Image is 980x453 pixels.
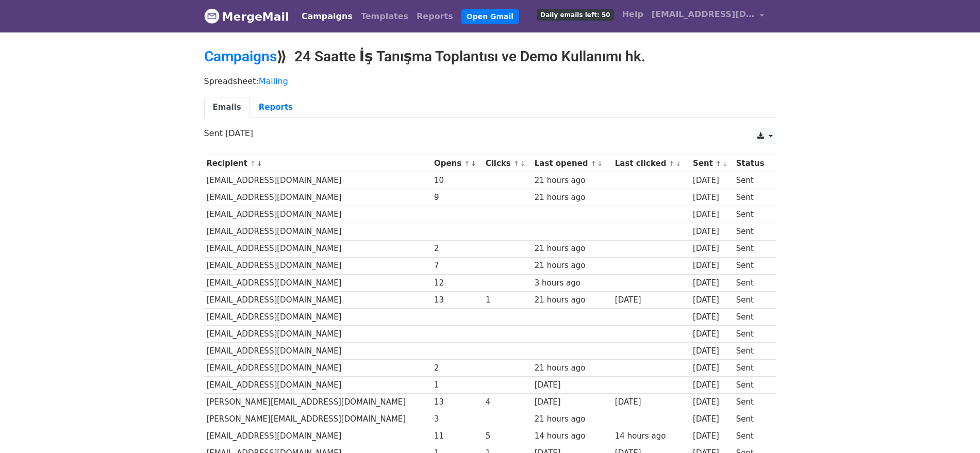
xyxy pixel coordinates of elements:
td: [EMAIL_ADDRESS][DOMAIN_NAME] [204,428,432,445]
a: ↑ [464,160,470,167]
div: [DATE] [693,294,731,306]
span: Daily emails left: 50 [537,9,613,21]
div: 21 hours ago [535,175,610,187]
a: Daily emails left: 50 [533,4,618,25]
a: Campaigns [204,48,277,65]
a: MergeMail [204,6,289,27]
td: [EMAIL_ADDRESS][DOMAIN_NAME] [204,308,432,325]
th: Last opened [532,155,612,172]
td: Sent [734,377,771,394]
td: [EMAIL_ADDRESS][DOMAIN_NAME] [204,360,432,377]
a: Reports [250,97,302,118]
div: [DATE] [693,209,731,221]
td: Sent [734,394,771,411]
div: [DATE] [535,379,610,391]
td: Sent [734,206,771,223]
p: Spreadsheet: [204,76,776,87]
a: ↑ [669,160,675,167]
p: Sent [DATE] [204,128,776,139]
td: Sent [734,257,771,274]
div: 1 [434,379,480,391]
div: [DATE] [693,260,731,272]
td: Sent [734,172,771,189]
span: [EMAIL_ADDRESS][DOMAIN_NAME] [652,8,755,21]
h2: ⟫ 24 Saatte İş Tanışma Toplantısı ve Demo Kullanımı hk. [204,48,776,65]
td: [EMAIL_ADDRESS][DOMAIN_NAME] [204,343,432,360]
a: [EMAIL_ADDRESS][DOMAIN_NAME] [647,4,768,28]
a: ↑ [591,160,596,167]
div: [DATE] [693,396,731,408]
div: [DATE] [693,192,731,204]
div: [DATE] [693,175,731,187]
td: Sent [734,360,771,377]
div: 11 [434,430,480,442]
div: [DATE] [693,243,731,255]
a: Campaigns [297,6,357,27]
div: [DATE] [693,226,731,238]
div: [DATE] [693,328,731,340]
div: [DATE] [693,362,731,374]
a: ↓ [675,160,681,167]
td: Sent [734,428,771,445]
td: Sent [734,223,771,240]
div: 3 [434,413,480,425]
div: 5 [486,430,529,442]
div: 7 [434,260,480,272]
div: 2 [434,362,480,374]
div: 21 hours ago [535,192,610,204]
td: [EMAIL_ADDRESS][DOMAIN_NAME] [204,223,432,240]
a: Help [618,4,647,25]
td: [EMAIL_ADDRESS][DOMAIN_NAME] [204,189,432,206]
div: 10 [434,175,480,187]
td: Sent [734,240,771,257]
td: [EMAIL_ADDRESS][DOMAIN_NAME] [204,274,432,291]
div: 9 [434,192,480,204]
td: [EMAIL_ADDRESS][DOMAIN_NAME] [204,240,432,257]
td: Sent [734,274,771,291]
div: 4 [486,396,529,408]
th: Opens [431,155,483,172]
div: 3 hours ago [535,277,610,289]
div: 14 hours ago [615,430,688,442]
div: [DATE] [615,396,688,408]
td: [PERSON_NAME][EMAIL_ADDRESS][DOMAIN_NAME] [204,394,432,411]
a: ↓ [471,160,476,167]
div: [DATE] [693,345,731,357]
a: Open Gmail [461,9,519,24]
a: ↓ [597,160,603,167]
div: [DATE] [693,430,731,442]
div: 21 hours ago [535,362,610,374]
td: [EMAIL_ADDRESS][DOMAIN_NAME] [204,291,432,308]
div: 14 hours ago [535,430,610,442]
div: [DATE] [615,294,688,306]
div: 2 [434,243,480,255]
td: [EMAIL_ADDRESS][DOMAIN_NAME] [204,206,432,223]
div: 13 [434,294,480,306]
td: Sent [734,411,771,428]
a: Templates [357,6,412,27]
a: ↓ [722,160,728,167]
th: Status [734,155,771,172]
a: Emails [204,97,250,118]
td: Sent [734,308,771,325]
td: Sent [734,326,771,343]
td: [EMAIL_ADDRESS][DOMAIN_NAME] [204,172,432,189]
a: ↑ [250,160,256,167]
th: Last clicked [612,155,690,172]
a: Mailing [259,76,288,86]
a: ↑ [513,160,519,167]
th: Recipient [204,155,432,172]
div: 12 [434,277,480,289]
a: ↓ [257,160,262,167]
td: Sent [734,291,771,308]
th: Sent [690,155,734,172]
td: [EMAIL_ADDRESS][DOMAIN_NAME] [204,377,432,394]
div: 21 hours ago [535,243,610,255]
img: MergeMail logo [204,8,220,24]
div: [DATE] [693,413,731,425]
div: [DATE] [693,379,731,391]
div: [DATE] [693,311,731,323]
div: 21 hours ago [535,260,610,272]
a: Reports [412,6,457,27]
td: [PERSON_NAME][EMAIL_ADDRESS][DOMAIN_NAME] [204,411,432,428]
